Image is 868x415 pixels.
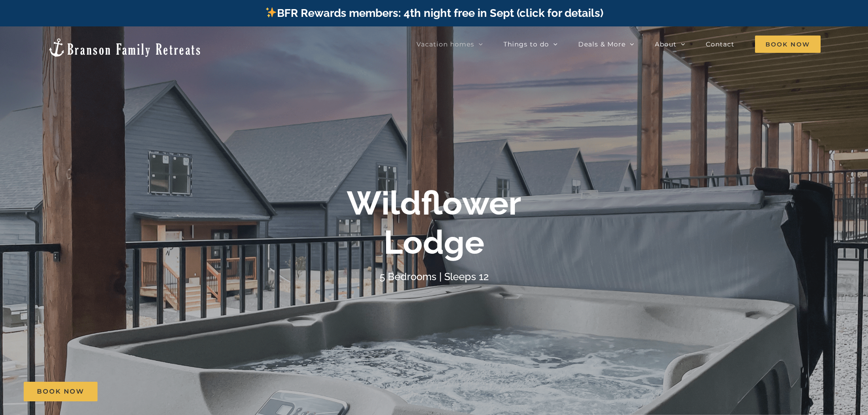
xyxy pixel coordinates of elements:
a: Deals & More [578,35,634,53]
span: Vacation homes [416,41,474,47]
span: Book Now [37,388,84,395]
span: Deals & More [578,41,626,47]
nav: Main Menu [416,35,821,53]
a: About [655,35,685,53]
a: Contact [706,35,734,53]
b: Wildflower Lodge [347,184,521,261]
img: ✨ [266,7,277,18]
span: Things to do [503,41,549,47]
span: Book Now [755,36,821,53]
h4: 5 Bedrooms | Sleeps 12 [380,271,489,282]
span: Contact [706,41,734,47]
span: About [655,41,677,47]
a: Vacation homes [416,35,483,53]
a: Book Now [24,382,98,401]
a: BFR Rewards members: 4th night free in Sept (click for details) [265,6,603,20]
img: Branson Family Retreats Logo [47,37,202,58]
a: Things to do [503,35,558,53]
